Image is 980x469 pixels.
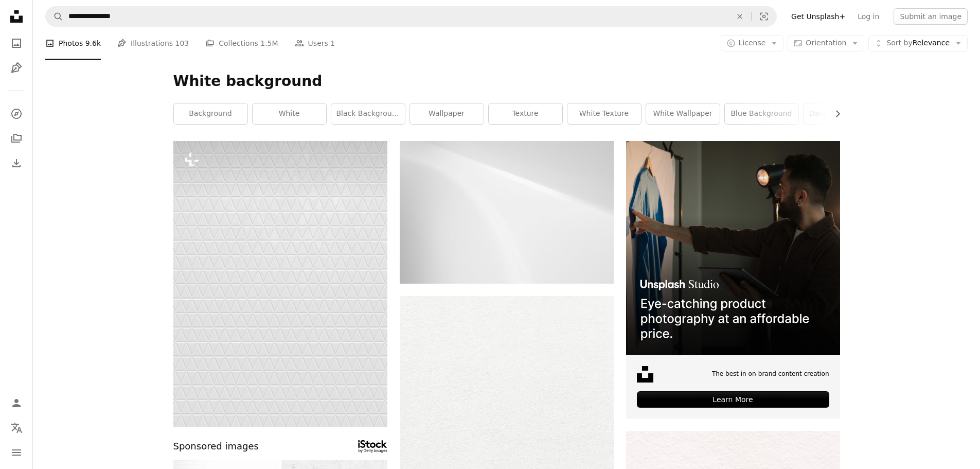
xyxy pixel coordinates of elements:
[173,439,259,454] span: Sponsored images
[752,7,776,26] button: Visual search
[173,279,387,288] a: a white background with a triangle pattern
[173,72,840,91] h1: White background
[886,38,950,48] span: Relevance
[6,58,27,78] a: Illustrations
[646,103,720,124] a: white wallpaper
[721,35,784,51] button: License
[788,35,864,51] button: Orientation
[712,370,829,378] span: The best in on-brand content creation
[6,442,27,463] button: Menu
[6,33,27,54] a: Photos
[739,39,766,47] span: License
[400,207,614,217] a: a black and white photo of a white wall
[400,452,614,461] a: white wall paint with black line
[295,27,335,60] a: Users 1
[894,8,968,25] button: Submit an image
[46,7,63,26] button: Search Unsplash
[728,7,751,26] button: Clear
[637,391,829,408] div: Learn More
[806,39,846,47] span: Orientation
[6,418,27,438] button: Language
[489,103,562,124] a: texture
[253,103,326,124] a: white
[868,35,968,51] button: Sort byRelevance
[173,141,387,427] img: a white background with a triangle pattern
[205,27,278,60] a: Collections 1.5M
[330,38,335,49] span: 1
[785,8,851,25] a: Get Unsplash+
[45,6,777,27] form: Find visuals sitewide
[175,38,189,49] span: 103
[851,8,885,25] a: Log in
[567,103,641,124] a: white texture
[828,103,840,124] button: scroll list to the right
[6,128,27,149] a: Collections
[6,103,27,124] a: Explore
[331,103,405,124] a: black background
[260,38,278,49] span: 1.5M
[626,141,840,419] a: The best in on-brand content creationLearn More
[886,39,912,47] span: Sort by
[117,27,189,60] a: Illustrations 103
[174,103,247,124] a: background
[804,103,877,124] a: dark background
[6,153,27,173] a: Download History
[6,6,27,29] a: Home — Unsplash
[637,366,653,383] img: file-1631678316303-ed18b8b5cb9cimage
[400,141,614,284] img: a black and white photo of a white wall
[410,103,484,124] a: wallpaper
[6,393,27,413] a: Log in / Sign up
[626,141,840,355] img: file-1715714098234-25b8b4e9d8faimage
[725,103,798,124] a: blue background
